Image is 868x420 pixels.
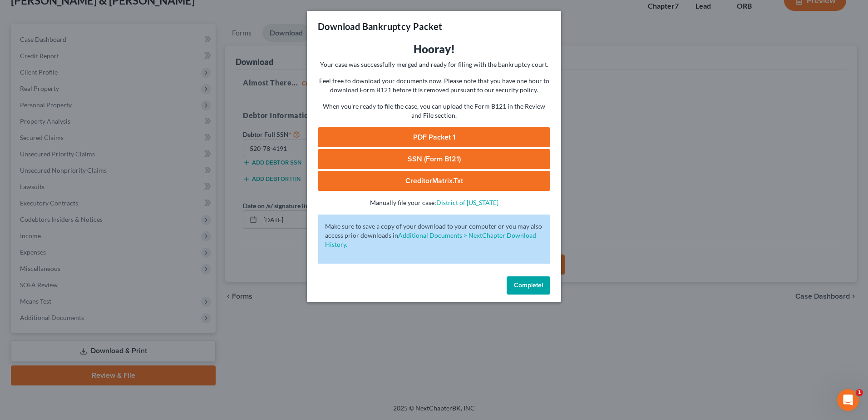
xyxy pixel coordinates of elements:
span: 1 [856,389,863,396]
a: CreditorMatrix.txt [318,171,550,191]
span: Complete! [514,281,543,289]
h3: Hooray! [318,42,550,56]
a: District of [US_STATE] [436,199,498,206]
a: SSN (Form B121) [318,149,550,169]
p: Your case was successfully merged and ready for filing with the bankruptcy court. [318,60,550,69]
p: When you're ready to file the case, you can upload the Form B121 in the Review and File section. [318,102,550,120]
a: Additional Documents > NextChapter Download History. [325,231,536,248]
button: Complete! [507,276,550,295]
p: Make sure to save a copy of your download to your computer or you may also access prior downloads in [325,222,543,249]
a: PDF Packet 1 [318,127,550,147]
iframe: Intercom live chat [837,389,859,411]
p: Feel free to download your documents now. Please note that you have one hour to download Form B12... [318,76,550,95]
p: Manually file your case: [318,198,550,207]
h3: Download Bankruptcy Packet [318,20,442,33]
